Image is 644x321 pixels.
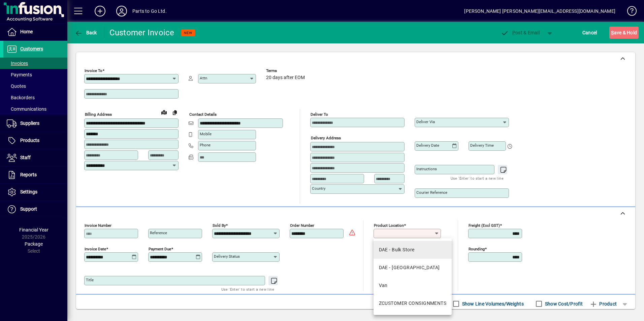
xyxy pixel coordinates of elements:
mat-label: Phone [200,143,211,147]
div: Parts to Go Ltd. [132,6,167,16]
div: Customer Invoice [109,27,174,38]
button: Add [89,5,111,17]
mat-label: Delivery time [470,143,494,148]
span: Back [74,30,97,35]
a: Communications [3,103,67,115]
a: Support [3,201,67,218]
label: Show Cost/Profit [544,300,583,307]
span: Payments [7,72,32,77]
span: Communications [7,106,46,112]
mat-option: DAE - Bulk Store [374,241,452,259]
a: Knowledge Base [622,1,636,23]
span: Staff [20,155,31,160]
mat-label: Deliver To [311,112,328,117]
a: View on map [159,107,169,117]
mat-label: Payment due [149,247,171,251]
mat-label: Rounding [469,247,485,251]
div: Van [379,282,388,289]
mat-option: DAE - Great Barrier Island [374,259,452,277]
mat-label: Invoice date [85,247,106,251]
mat-label: Delivery date [416,143,439,148]
span: Terms [266,69,307,73]
mat-hint: Use 'Enter' to start a new line [451,174,504,182]
button: Post & Email [497,27,543,39]
span: 20 days after EOM [266,75,305,80]
mat-label: Mobile [200,132,212,136]
span: Backorders [7,95,35,100]
span: Cancel [582,27,597,38]
mat-option: Van [374,277,452,294]
mat-label: Invoice To [85,68,102,73]
a: Quotes [3,80,67,92]
mat-label: Delivery status [214,254,240,259]
mat-label: Deliver via [416,119,435,124]
span: S [611,30,614,35]
a: Settings [3,184,67,201]
button: Cancel [581,27,599,39]
mat-label: Sold by [213,223,226,228]
mat-label: Order number [290,223,314,228]
label: Show Line Volumes/Weights [461,300,524,307]
button: Save & Hold [609,27,639,39]
span: Package [25,241,43,247]
button: Product [586,298,620,310]
span: Quotes [7,83,26,89]
mat-label: Instructions [416,167,437,171]
a: Payments [3,69,67,80]
button: Profile [111,5,132,17]
a: Home [3,24,67,40]
span: Suppliers [20,120,39,126]
span: Products [20,138,39,143]
span: Customers [20,46,43,51]
span: Financial Year [19,227,49,233]
a: Reports [3,167,67,183]
mat-label: Courier Reference [416,190,447,195]
mat-label: Title [86,278,94,282]
a: Invoices [3,58,67,69]
span: ave & Hold [611,27,637,38]
span: Support [20,206,37,212]
button: Copy to Delivery address [169,107,180,118]
button: Back [73,27,99,39]
a: Backorders [3,92,67,103]
a: Staff [3,149,67,166]
a: Suppliers [3,115,67,132]
div: DAE - Bulk Store [379,246,415,253]
div: [PERSON_NAME] [PERSON_NAME][EMAIL_ADDRESS][DOMAIN_NAME] [464,6,615,16]
span: Product [589,298,617,309]
app-page-header-button: Back [67,27,104,39]
span: Reports [20,172,37,177]
span: ost & Email [501,30,540,35]
mat-option: ZCUSTOMER CONSIGNMENTS [374,294,452,312]
span: P [512,30,515,35]
mat-label: Attn [200,76,207,80]
mat-hint: Use 'Enter' to start a new line [221,285,274,293]
span: NEW [184,31,192,35]
mat-label: Country [312,186,325,191]
span: Home [20,29,33,34]
mat-label: Reference [150,230,167,235]
div: DAE - [GEOGRAPHIC_DATA] [379,264,440,271]
span: Settings [20,189,37,194]
mat-label: Product location [374,223,404,228]
mat-label: Invoice number [85,223,111,228]
a: Products [3,132,67,149]
span: Invoices [7,61,28,66]
mat-label: Freight (excl GST) [469,223,500,228]
div: ZCUSTOMER CONSIGNMENTS [379,300,447,307]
